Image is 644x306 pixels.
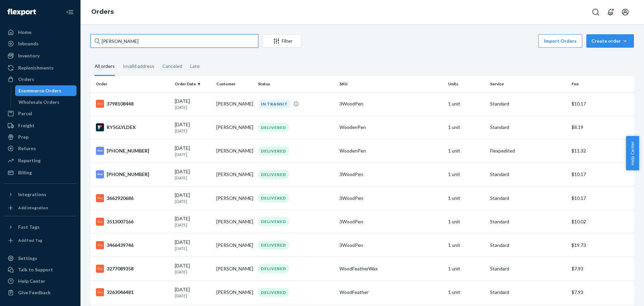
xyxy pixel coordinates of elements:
button: Open notifications [604,5,617,19]
div: Ecommerce Orders [18,87,61,94]
td: [PERSON_NAME] [214,233,255,257]
a: Add Fast Tag [4,235,76,246]
div: [DATE] [175,215,211,228]
td: 1 unit [445,210,487,233]
div: WoodenPen [339,147,443,154]
p: Standard [490,265,566,272]
td: 1 unit [445,139,487,163]
button: Open account menu [619,5,632,19]
div: DELIVERED [258,123,289,132]
div: IN TRANSIT [258,99,291,108]
div: Replenishments [18,64,54,71]
td: [PERSON_NAME] [214,186,255,210]
button: Close Navigation [63,5,76,19]
div: WoodFeather [339,289,443,296]
td: 1 unit [445,163,487,186]
a: Home [4,27,76,38]
div: Parcel [18,110,32,117]
th: Service [487,76,569,92]
p: Standard [490,100,566,107]
a: Billing [4,167,76,178]
div: WoodenPen [339,124,443,131]
div: 3WoodPen [339,218,443,225]
td: $10.17 [569,163,634,186]
td: [PERSON_NAME] [214,92,255,116]
p: [DATE] [175,246,211,251]
div: Add Integration [18,205,48,211]
div: Give Feedback [18,289,51,296]
td: 1 unit [445,186,487,210]
td: [PERSON_NAME] [214,116,255,139]
div: 3263046481 [96,288,169,296]
a: Inventory [4,50,76,61]
td: 1 unit [445,233,487,257]
td: $10.17 [569,186,634,210]
th: Order [91,76,172,92]
p: Standard [490,124,566,131]
p: [DATE] [175,269,211,275]
a: Prep [4,132,76,142]
div: Invalid address [123,57,154,75]
td: $10.02 [569,210,634,233]
div: Canceled [162,57,182,75]
button: Help Center [626,136,639,170]
p: [DATE] [175,293,211,299]
div: 3513007166 [96,218,169,226]
div: Talk to Support [18,266,53,273]
div: Late [190,57,200,75]
th: Order Date [172,76,214,92]
td: 1 unit [445,280,487,304]
button: Integrations [4,189,76,200]
p: [DATE] [175,175,211,181]
td: [PERSON_NAME] [214,163,255,186]
p: [DATE] [175,222,211,228]
a: Replenishments [4,62,76,73]
p: Standard [490,242,566,249]
div: Customer [216,81,253,87]
div: DELIVERED [258,264,289,273]
button: Open Search Box [589,5,602,19]
div: Inventory [18,52,40,59]
th: Units [445,76,487,92]
div: Reporting [18,157,41,164]
div: 3WoodPen [339,171,443,178]
div: DELIVERED [258,288,289,297]
button: Fast Tags [4,222,76,232]
div: 3277089358 [96,265,169,273]
div: 3WoodPen [339,100,443,107]
div: Billing [18,169,32,176]
th: Status [255,76,337,92]
button: Give Feedback [4,287,76,298]
div: All orders [95,57,115,76]
div: 3466439746 [96,241,169,249]
div: [DATE] [175,145,211,157]
a: Help Center [4,276,76,287]
a: Returns [4,143,76,154]
button: Create order [586,34,634,48]
td: $7.93 [569,257,634,280]
div: Add Fast Tag [18,237,42,243]
td: $19.73 [569,233,634,257]
p: Standard [490,195,566,202]
td: [PERSON_NAME] [214,257,255,280]
img: Flexport logo [7,9,36,15]
td: $10.17 [569,92,634,116]
td: [PERSON_NAME] [214,139,255,163]
div: Home [18,29,32,36]
div: [DATE] [175,262,211,275]
div: Prep [18,134,29,140]
div: [DATE] [175,98,211,110]
p: Standard [490,218,566,225]
div: Fast Tags [18,224,40,230]
a: Reporting [4,155,76,166]
td: $11.32 [569,139,634,163]
div: DELIVERED [258,241,289,250]
div: 3WoodPen [339,195,443,202]
td: [PERSON_NAME] [214,280,255,304]
div: [DATE] [175,239,211,251]
div: [DATE] [175,121,211,134]
div: RY5GLYLDEX [96,123,169,131]
button: Import Orders [538,34,582,48]
div: 3662920686 [96,194,169,202]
